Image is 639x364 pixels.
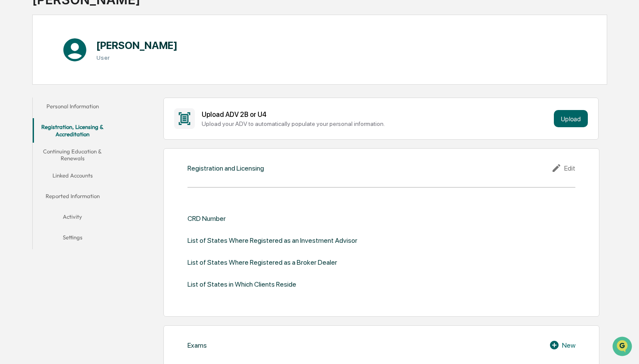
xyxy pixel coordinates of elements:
button: Continuing Education & Renewals [33,143,113,167]
span: Attestations [71,108,107,116]
p: How can we help? [9,18,157,31]
div: Edit [551,163,575,173]
span: Data Lookup [17,124,54,133]
h3: User [96,54,178,61]
div: New [549,340,575,350]
div: We're available if you need us! [29,74,109,81]
div: CRD Number [187,214,226,223]
div: 🖐️ [9,109,15,116]
div: Registration and Licensing [187,164,264,172]
div: secondary tabs example [33,98,113,249]
button: Upload [554,110,588,127]
div: Exams [187,341,207,349]
div: 🔎 [9,125,15,132]
h1: [PERSON_NAME] [96,39,178,52]
a: 🔎Data Lookup [5,121,58,136]
img: 1746055101610-c473b297-6a78-478c-a979-82029cc54cd1 [9,65,24,81]
div: Start new chat [29,65,141,74]
div: 🗄️ [62,109,69,116]
button: Settings [33,229,113,249]
button: Activity [33,208,113,229]
div: List of States Where Registered as a Broker Dealer [187,258,337,266]
span: Pylon [86,145,104,152]
a: 🖐️Preclearance [5,104,59,120]
div: Upload your ADV to automatically populate your personal information. [202,120,550,127]
button: Start new chat [146,68,157,78]
button: Registration, Licensing & Accreditation [33,118,113,143]
button: Personal Information [33,98,113,118]
a: 🗄️Attestations [59,104,110,120]
button: Reported Information [33,187,113,208]
div: Upload ADV 2B or U4 [202,110,550,119]
a: Powered byPylon [61,145,104,152]
div: List of States Where Registered as an Investment Advisor [187,236,357,245]
button: Linked Accounts [33,167,113,187]
span: Preclearance [17,108,55,116]
iframe: Open customer support [611,336,635,359]
div: List of States in Which Clients Reside [187,280,296,288]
